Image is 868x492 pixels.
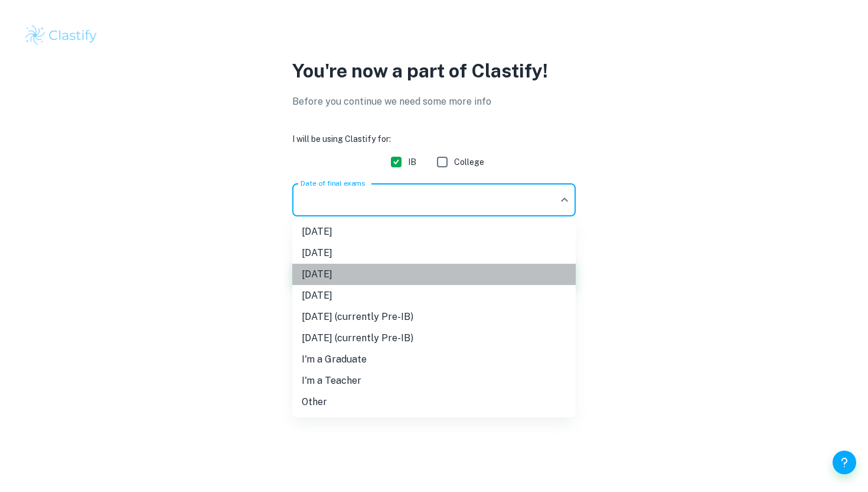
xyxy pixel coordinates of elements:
[292,285,576,306] li: [DATE]
[292,391,576,413] li: Other
[292,242,576,264] li: [DATE]
[292,328,576,349] li: [DATE] (currently Pre-IB)
[292,306,576,328] li: [DATE] (currently Pre-IB)
[292,264,576,285] li: [DATE]
[292,221,576,242] li: [DATE]
[292,370,576,391] li: I'm a Teacher
[292,349,576,370] li: I'm a Graduate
